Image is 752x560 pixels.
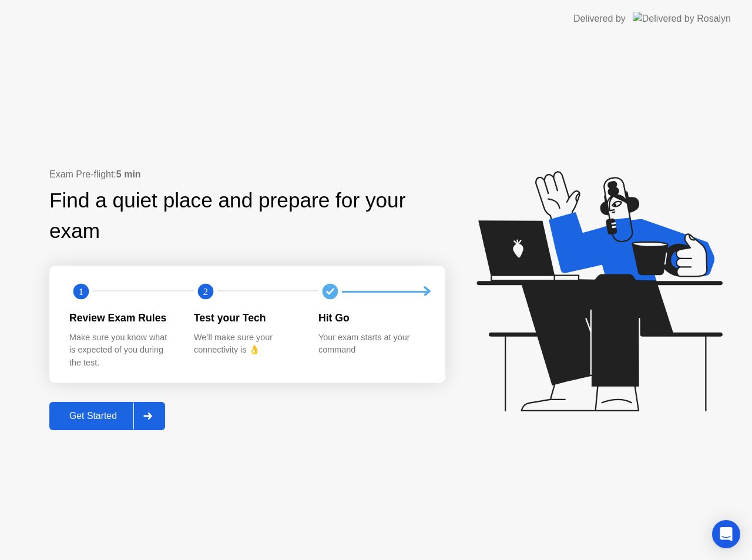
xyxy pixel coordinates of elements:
[194,310,300,326] div: Test your Tech
[69,310,175,326] div: Review Exam Rules
[49,402,165,430] button: Get Started
[573,12,626,26] div: Delivered by
[712,520,740,548] div: Open Intercom Messenger
[318,310,424,326] div: Hit Go
[49,185,445,247] div: Find a quiet place and prepare for your exam
[203,286,208,297] text: 2
[79,286,83,297] text: 1
[633,12,731,25] img: Delivered by Rosalyn
[49,167,445,182] div: Exam Pre-flight:
[53,411,133,421] div: Get Started
[69,331,175,370] div: Make sure you know what is expected of you during the test.
[116,169,141,179] b: 5 min
[194,331,300,357] div: We’ll make sure your connectivity is 👌
[318,331,424,357] div: Your exam starts at your command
